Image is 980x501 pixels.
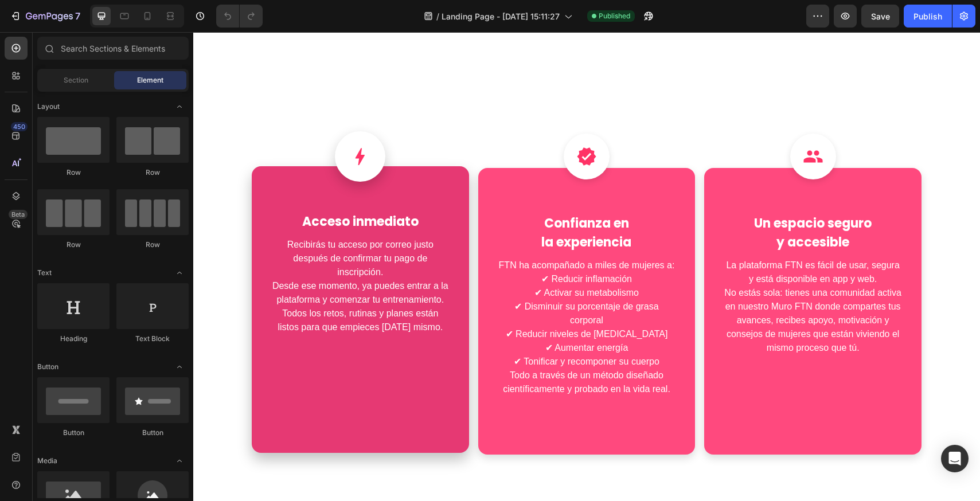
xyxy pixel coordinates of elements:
[193,32,980,501] iframe: Design area
[37,428,110,438] div: Button
[216,5,263,28] div: Undo/Redo
[37,268,52,278] span: Text
[116,334,189,344] div: Text Block
[37,456,57,466] span: Media
[442,10,560,22] span: Landing Page - [DATE] 15:11:27
[75,9,80,23] p: 7
[610,114,630,135] i: group
[37,101,60,112] span: Layout
[37,167,110,178] div: Row
[5,5,85,28] button: 7
[11,122,28,131] div: 450
[64,75,88,85] span: Section
[170,264,189,282] span: Toggle open
[37,362,58,372] span: Button
[9,210,28,219] div: Beta
[861,5,899,28] button: Save
[522,226,717,323] p: La plataforma FTN es fácil de usar, segura y está disponible en app y web. No estás sola: tienes ...
[436,10,439,22] span: /
[296,226,491,364] p: FTN ha acompañado a miles de mujeres a: ✔ Reducir inflamación ✔ Activar su metabolismo ✔ Disminui...
[37,334,110,344] div: Heading
[170,97,189,116] span: Toggle open
[170,358,189,376] span: Toggle open
[871,11,890,21] span: Save
[296,182,491,220] h3: Confianza en la experiencia
[116,240,189,250] div: Row
[913,10,942,22] div: Publish
[904,5,952,28] button: Publish
[116,167,189,178] div: Row
[37,240,110,250] div: Row
[37,37,189,60] input: Search Sections & Elements
[941,445,969,472] div: Open Intercom Messenger
[137,75,163,85] span: Element
[522,182,717,220] h3: Un espacio seguro y accesible
[383,114,404,135] i: verified
[170,452,189,470] span: Toggle open
[116,428,189,438] div: Button
[599,11,630,21] span: Published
